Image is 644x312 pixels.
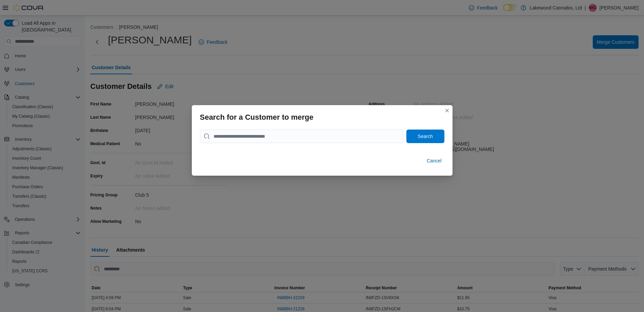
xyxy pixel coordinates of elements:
[406,130,444,143] button: Search
[418,133,433,140] span: Search
[427,157,442,164] span: Cancel
[200,113,314,121] h3: Search for a Customer to merge
[424,154,444,168] button: Cancel
[443,106,451,115] button: Closes this modal window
